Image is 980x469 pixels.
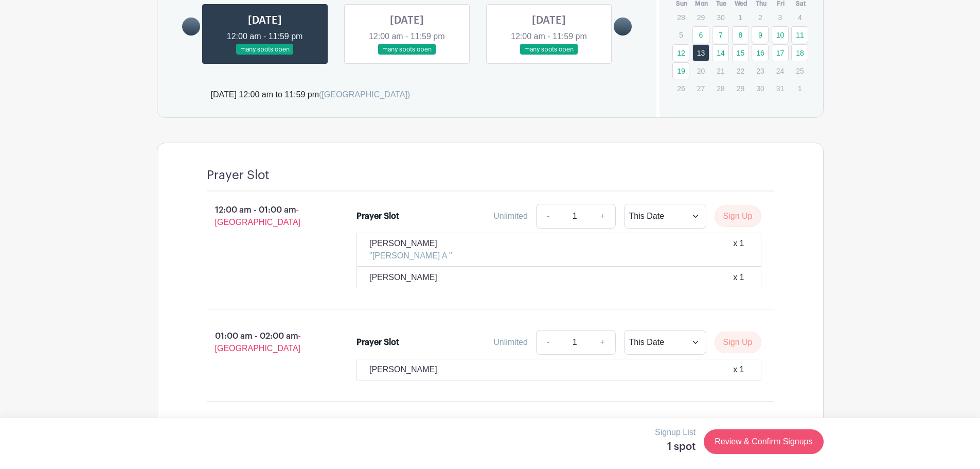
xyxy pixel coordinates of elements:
p: 31 [772,80,789,96]
button: Sign Up [715,205,761,227]
p: 1 [732,9,749,25]
p: 3 [772,9,789,25]
p: 20 [692,63,709,79]
p: 01:00 am - 02:00 am [190,326,341,359]
p: 29 [732,80,749,96]
a: 12 [672,44,689,61]
a: 17 [772,44,789,61]
a: 14 [712,44,729,61]
p: 12:00 am - 01:00 am [190,200,341,233]
a: + [590,330,615,355]
p: 28 [672,9,689,25]
a: 16 [752,44,769,61]
p: 30 [712,9,729,25]
div: Prayer Slot [357,210,399,222]
div: x 1 [733,363,744,376]
a: 6 [692,26,709,43]
a: 10 [772,26,789,43]
p: [PERSON_NAME] [369,237,452,250]
a: 9 [752,26,769,43]
p: 26 [672,80,689,96]
a: - [536,204,560,229]
a: - [536,330,560,355]
a: 8 [732,26,749,43]
p: 24 [772,63,789,79]
p: 29 [692,9,709,25]
a: 18 [791,44,808,61]
div: Prayer Slot [357,336,399,349]
p: 30 [752,80,769,96]
p: 27 [692,80,709,96]
p: [PERSON_NAME] [369,363,437,376]
div: x 1 [733,271,744,284]
p: 22 [732,63,749,79]
h4: Prayer Slot [207,168,270,183]
div: x 1 [733,237,744,262]
p: [PERSON_NAME] [369,271,437,284]
a: 7 [712,26,729,43]
p: 5 [672,27,689,43]
a: 19 [672,62,689,79]
a: Review & Confirm Signups [704,429,823,454]
a: 11 [791,26,808,43]
p: "[PERSON_NAME] A " [369,250,452,262]
p: 1 [791,80,808,96]
p: Signup List [655,426,696,439]
h5: 1 spot [655,441,696,453]
div: [DATE] 12:00 am to 11:59 pm [211,89,411,101]
div: Unlimited [493,210,528,222]
p: 21 [712,63,729,79]
a: 15 [732,44,749,61]
p: 25 [791,63,808,79]
button: Sign Up [715,332,761,353]
p: 4 [791,9,808,25]
span: ([GEOGRAPHIC_DATA]) [319,90,410,99]
a: + [590,204,615,229]
p: 2 [752,9,769,25]
p: 28 [712,80,729,96]
a: 13 [692,44,709,61]
p: 23 [752,63,769,79]
div: Unlimited [493,336,528,349]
